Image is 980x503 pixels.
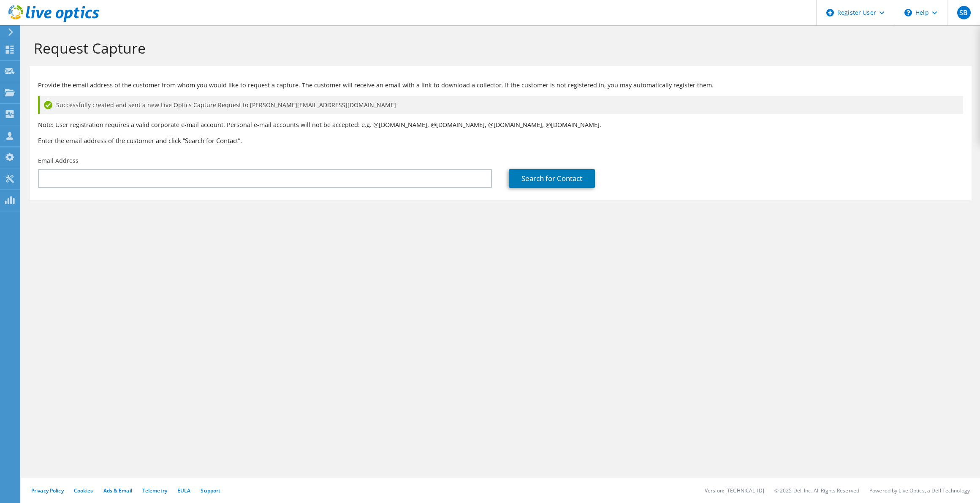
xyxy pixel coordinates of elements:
[774,487,859,494] li: © 2025 Dell Inc. All Rights Reserved
[904,9,912,16] svg: \n
[31,487,64,494] a: Privacy Policy
[38,136,963,145] h3: Enter the email address of the customer and click “Search for Contact”.
[38,120,963,130] p: Note: User registration requires a valid corporate e-mail account. Personal e-mail accounts will ...
[509,169,595,188] a: Search for Contact
[957,6,971,19] span: SB
[38,81,963,90] p: Provide the email address of the customer from whom you would like to request a capture. The cust...
[38,157,79,165] label: Email Address
[201,487,220,494] a: Support
[34,39,963,57] h1: Request Capture
[56,100,396,110] span: Successfully created and sent a new Live Optics Capture Request to [PERSON_NAME][EMAIL_ADDRESS][D...
[142,487,167,494] a: Telemetry
[103,487,132,494] a: Ads & Email
[74,487,93,494] a: Cookies
[869,487,970,494] li: Powered by Live Optics, a Dell Technology
[177,487,190,494] a: EULA
[705,487,764,494] li: Version: [TECHNICAL_ID]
